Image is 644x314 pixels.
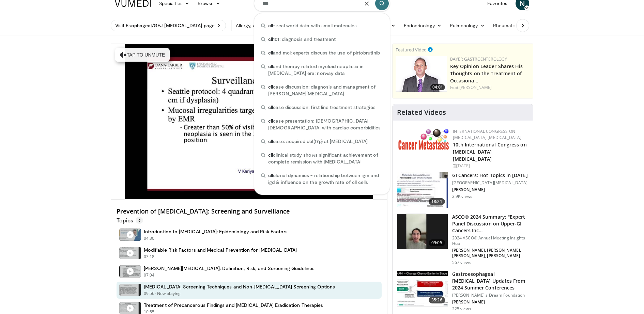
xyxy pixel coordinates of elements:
[397,271,529,312] a: 35:26 Gastroesophageal [MEDICAL_DATA] Updates From 2024 Summer Conferences [PERSON_NAME]'s Dream ...
[452,194,472,199] p: 2.9K views
[397,271,448,307] img: d868d7de-5bdf-4f00-98c0-e47cc861ce63.150x105_q85_crop-smart_upscale.jpg
[268,36,336,43] span: 101: diagnosis and treatment
[452,235,529,246] p: 2024 ASCO® Annual Meeting Insights Hub
[397,172,529,208] a: 18:21 GI Cancers: Hot Topics in [DATE] [GEOGRAPHIC_DATA][MEDICAL_DATA] [PERSON_NAME] 2.9K views
[398,128,449,150] img: 6ff8bc22-9509-4454-a4f8-ac79dd3b8976.png.150x105_q85_autocrop_double_scale_upscale_version-0.2.png
[450,84,530,91] div: Feat.
[144,302,323,308] h4: Treatment of Precancerous Findings and [MEDICAL_DATA] Eradication Therapies
[268,63,383,77] span: and therapy related myeloid neoplasia in [MEDICAL_DATA] era: norway data
[268,22,273,28] span: cll
[268,104,273,110] span: cll
[268,49,380,56] span: and mcl: experts discuss the use of pirtobrutinib
[397,214,529,265] a: 09:05 ASCO® 2024 Summary: "Expert Panel Discussion on Upper-GI Cancers Inc… 2024 ASCO® Annual Mee...
[268,104,375,111] span: case discussion: first line treatment strategies
[232,19,309,32] a: Allergy, Asthma, Immunology
[268,172,273,178] span: cll
[144,235,155,241] p: 04:30
[268,138,273,144] span: cll
[155,291,181,297] p: - Now playing
[452,248,529,258] p: [PERSON_NAME], [PERSON_NAME], [PERSON_NAME], [PERSON_NAME]
[115,48,170,62] button: Tap to unmute
[144,272,155,278] p: 07:04
[268,63,273,69] span: cll
[268,36,273,42] span: cll
[452,299,529,305] p: [PERSON_NAME]
[430,84,445,90] span: 04:01
[144,291,155,297] p: 09:56
[144,284,335,290] h4: [MEDICAL_DATA] Screening Techniques and Non-[MEDICAL_DATA] Screening Options
[144,247,297,253] h4: Modifiable Risk Factors and Medical Prevention for [MEDICAL_DATA]
[111,44,387,200] video-js: Video Player
[453,163,527,169] div: [DATE]
[397,108,446,116] h4: Related Videos
[396,56,447,92] img: 9828b8df-38ad-4333-b93d-bb657251ca89.png.150x105_q85_crop-smart_upscale.png
[268,172,383,186] span: clonal dynamics - relationship between igm and igd & influence on the growth rate of cll cells
[111,20,226,31] a: Visit Esophageal/GEJ [MEDICAL_DATA] page
[489,19,535,32] a: Rheumatology
[453,128,522,140] a: International Congress on [MEDICAL_DATA] [MEDICAL_DATA]
[144,254,155,260] p: 03:18
[452,172,528,179] h3: GI Cancers: Hot Topics in [DATE]
[452,180,528,186] p: [GEOGRAPHIC_DATA][MEDICAL_DATA]
[429,198,445,205] span: 18:21
[396,56,447,92] a: 04:01
[429,297,445,303] span: 35:26
[268,84,273,90] span: cll
[268,152,273,158] span: cll
[453,141,527,162] a: 10th International Congress on [MEDICAL_DATA] [MEDICAL_DATA]
[400,19,446,32] a: Endocrinology
[268,83,383,97] span: case discussion: diagnosis and managment of [PERSON_NAME][MEDICAL_DATA]
[397,172,448,208] img: eeae3cd1-4c1e-4d08-a626-dc316edc93ab.150x105_q85_crop-smart_upscale.jpg
[452,214,529,234] h3: ASCO® 2024 Summary: "Expert Panel Discussion on Upper-GI Cancers Inc…
[446,19,489,32] a: Pulmonology
[268,50,273,56] span: cll
[452,306,471,312] p: 225 views
[117,208,382,215] h4: Prevention of [MEDICAL_DATA]: Screening and Surveillance
[268,117,383,131] span: case presentation: [DEMOGRAPHIC_DATA] [DEMOGRAPHIC_DATA] with cardiac comorbidities
[452,187,528,192] p: [PERSON_NAME]
[397,214,448,249] img: b5d4e6e3-12b6-4501-b850-ff64c18eff63.150x105_q85_crop-smart_upscale.jpg
[268,22,357,29] span: - real world data with small molecules
[268,152,383,165] span: clinical study shows significant achievement of complete remission with [MEDICAL_DATA]
[429,239,445,246] span: 09:05
[452,271,529,291] h3: Gastroesophageal [MEDICAL_DATA] Updates From 2024 Summer Conferences
[450,56,507,62] a: Bayer Gastroenterology
[452,260,471,265] p: 567 views
[450,63,523,84] a: Key Opinion Leader Shares His Thoughts on the Treatment of Occasiona…
[136,217,143,224] span: 5
[459,84,492,90] a: [PERSON_NAME]
[144,265,315,271] h4: [PERSON_NAME][MEDICAL_DATA]: Definition, Risk, and Screening Guidelines
[452,293,529,298] p: [PERSON_NAME]'s Dream Foundation
[117,217,143,224] p: Topics
[144,229,288,235] h4: Introduction to [MEDICAL_DATA]: Epidemiology and Risk Factors
[396,47,427,53] small: Featured Video
[268,138,368,145] span: case: acquired del(17p) at [MEDICAL_DATA]
[268,118,273,124] span: cll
